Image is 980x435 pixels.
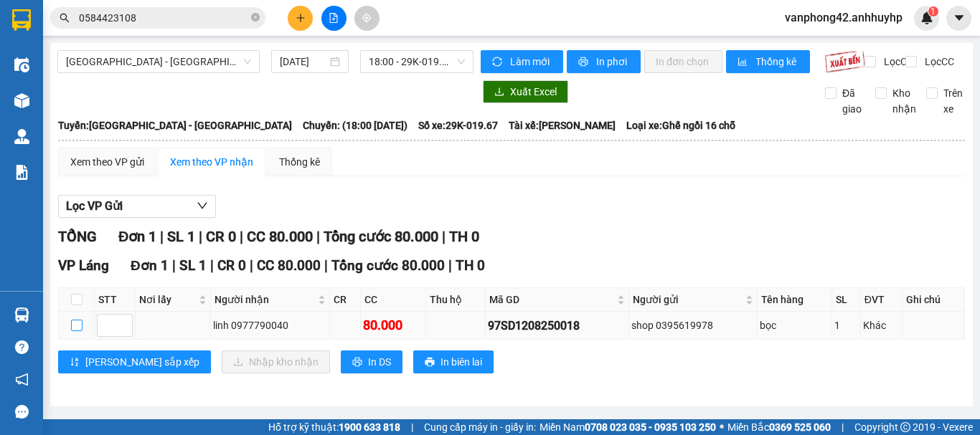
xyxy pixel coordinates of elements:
[296,13,306,23] span: plus
[930,6,936,16] span: 1
[946,6,971,31] button: caret-down
[510,84,557,100] span: Xuất Excel
[861,288,903,312] th: ĐVT
[131,257,169,274] span: Đơn 1
[14,129,29,144] img: warehouse-icon
[448,257,452,274] span: |
[70,154,144,170] div: Xem theo VP gửi
[492,57,504,68] span: sync
[900,422,910,432] span: copyright
[920,11,933,24] img: icon-new-feature
[303,118,407,133] span: Chuyến: (18:00 [DATE])
[210,257,214,274] span: |
[58,257,109,274] span: VP Láng
[863,317,900,333] div: Khác
[179,257,207,274] span: SL 1
[172,257,176,274] span: |
[760,317,829,333] div: bọc
[903,288,965,312] th: Ghi chú
[486,312,629,340] td: 97SD1208250018
[217,257,246,274] span: CR 0
[362,13,372,23] span: aim
[953,11,966,24] span: caret-down
[324,257,328,274] span: |
[15,340,29,354] span: question-circle
[755,54,798,70] span: Thống kê
[413,350,494,373] button: printerIn biên lai
[426,288,486,312] th: Thu hộ
[14,57,29,72] img: warehouse-icon
[483,80,568,103] button: downloadXuất Excel
[268,419,400,435] span: Hỗ trợ kỹ thuật:
[567,50,641,73] button: printerIn phơi
[95,288,136,312] th: STT
[329,13,339,23] span: file-add
[12,9,31,31] img: logo-vxr
[578,57,590,68] span: printer
[456,257,485,274] span: TH 0
[424,419,536,435] span: Cung cấp máy in - giấy in:
[58,195,216,218] button: Lọc VP Gửi
[170,154,253,170] div: Xem theo VP nhận
[878,54,915,70] span: Lọc CR
[418,118,498,133] span: Số xe: 29K-019.67
[919,54,956,70] span: Lọc CC
[837,85,867,117] span: Đã giao
[206,228,236,245] span: CR 0
[339,421,400,433] strong: 1900 633 818
[585,421,716,433] strong: 0708 023 035 - 0935 103 250
[14,93,29,108] img: warehouse-icon
[79,10,248,26] input: Tìm tên, số ĐT hoặc mã đơn
[85,354,199,370] span: [PERSON_NAME] sắp xếp
[494,87,504,98] span: download
[279,154,320,170] div: Thống kê
[726,50,810,73] button: bar-chartThống kê
[66,197,123,215] span: Lọc VP Gửi
[89,11,197,58] strong: CHUYỂN PHÁT NHANH VIP ANH HUY
[832,288,861,312] th: SL
[481,50,563,73] button: syncLàm mới
[738,57,750,68] span: bar-chart
[440,354,482,370] span: In biên lai
[488,317,626,335] div: 97SD1208250018
[352,357,362,368] span: printer
[368,354,391,370] span: In DS
[15,373,29,386] span: notification
[58,228,97,245] span: TỔNG
[411,419,413,435] span: |
[842,419,844,435] span: |
[596,54,629,70] span: In phơi
[240,228,243,245] span: |
[199,228,202,245] span: |
[251,13,260,21] span: close-circle
[160,228,164,245] span: |
[222,350,330,373] button: downloadNhập kho nhận
[66,51,251,72] span: Hải Phòng - Hà Nội
[250,257,253,274] span: |
[442,228,446,245] span: |
[361,288,427,312] th: CC
[60,13,70,23] span: search
[824,50,865,73] img: 9k=
[81,62,205,113] span: Chuyển phát nhanh: [GEOGRAPHIC_DATA] - [GEOGRAPHIC_DATA]
[58,120,292,131] b: Tuyến: [GEOGRAPHIC_DATA] - [GEOGRAPHIC_DATA]
[449,228,479,245] span: TH 0
[644,50,722,73] button: In đơn chọn
[489,292,614,307] span: Mã GD
[14,165,29,180] img: solution-icon
[330,288,361,312] th: CR
[720,424,724,430] span: ⚪️
[341,350,402,373] button: printerIn DS
[288,6,313,31] button: plus
[247,228,313,245] span: CC 80.000
[324,228,438,245] span: Tổng cước 80.000
[773,9,914,27] span: vanphong42.anhhuyhp
[167,228,195,245] span: SL 1
[354,6,380,31] button: aim
[197,200,208,211] span: down
[213,317,327,333] div: linh 0977790040
[257,257,321,274] span: CC 80.000
[58,350,211,373] button: sort-ascending[PERSON_NAME] sắp xếp
[118,228,156,245] span: Đơn 1
[280,54,327,70] input: 12/08/2025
